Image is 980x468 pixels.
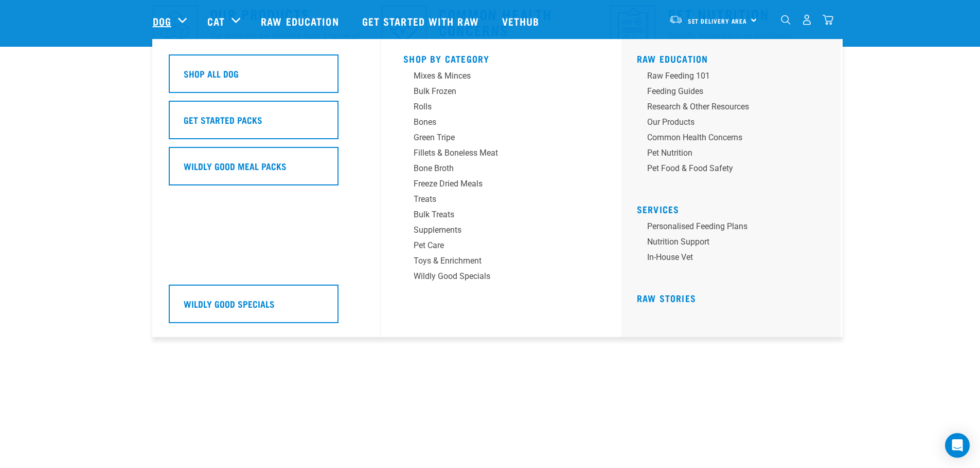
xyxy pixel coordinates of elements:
[637,70,832,85] a: Raw Feeding 101
[414,255,574,267] div: Toys & Enrichment
[403,209,599,224] a: Bulk Treats
[403,53,599,62] h5: Shop By Category
[184,159,287,173] h5: Wildly Good Meal Packs
[352,1,492,42] a: Get started with Raw
[781,15,791,25] img: home-icon-1@2x.png
[184,113,262,126] h5: Get Started Packs
[647,70,808,82] div: Raw Feeding 101
[688,19,747,23] span: Set Delivery Area
[403,70,599,85] a: Mixes & Minces
[414,270,574,283] div: Wildly Good Specials
[637,295,696,301] a: Raw Stories
[647,85,808,98] div: Feeding Guides
[823,14,833,25] img: home-icon@2x.png
[492,1,553,42] a: Vethub
[184,297,275,310] h5: Wildly Good Specials
[414,178,574,190] div: Freeze Dried Meals
[414,147,574,159] div: Fillets & Boneless Meat
[637,101,832,116] a: Research & Other Resources
[169,147,364,193] a: Wildly Good Meal Packs
[403,224,599,239] a: Supplements
[403,178,599,193] a: Freeze Dried Meals
[169,285,364,331] a: Wildly Good Specials
[414,162,574,175] div: Bone Broth
[414,101,574,113] div: Rolls
[414,132,574,144] div: Green Tripe
[637,236,832,251] a: Nutrition Support
[251,1,351,42] a: Raw Education
[414,85,574,98] div: Bulk Frozen
[184,67,239,80] h5: Shop All Dog
[637,220,832,236] a: Personalised Feeding Plans
[637,204,832,212] h5: Services
[647,101,808,113] div: Research & Other Resources
[403,239,599,255] a: Pet Care
[637,116,832,132] a: Our Products
[637,147,832,162] a: Pet Nutrition
[637,132,832,147] a: Common Health Concerns
[403,132,599,147] a: Green Tripe
[403,85,599,101] a: Bulk Frozen
[637,162,832,178] a: Pet Food & Food Safety
[647,132,808,144] div: Common Health Concerns
[637,56,708,61] a: Raw Education
[403,193,599,209] a: Treats
[403,147,599,162] a: Fillets & Boneless Meat
[414,239,574,252] div: Pet Care
[403,270,599,286] a: Wildly Good Specials
[669,15,683,24] img: van-moving.png
[801,14,812,25] img: user.png
[945,433,970,458] div: Open Intercom Messenger
[169,54,364,101] a: Shop All Dog
[403,255,599,270] a: Toys & Enrichment
[637,251,832,267] a: In-house vet
[403,101,599,116] a: Rolls
[207,13,225,29] a: Cat
[414,116,574,128] div: Bones
[637,85,832,101] a: Feeding Guides
[414,70,574,82] div: Mixes & Minces
[414,224,574,236] div: Supplements
[414,193,574,205] div: Treats
[414,209,574,221] div: Bulk Treats
[403,162,599,178] a: Bone Broth
[647,162,808,175] div: Pet Food & Food Safety
[647,147,808,159] div: Pet Nutrition
[647,116,808,128] div: Our Products
[169,101,364,147] a: Get Started Packs
[403,116,599,132] a: Bones
[153,13,171,29] a: Dog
